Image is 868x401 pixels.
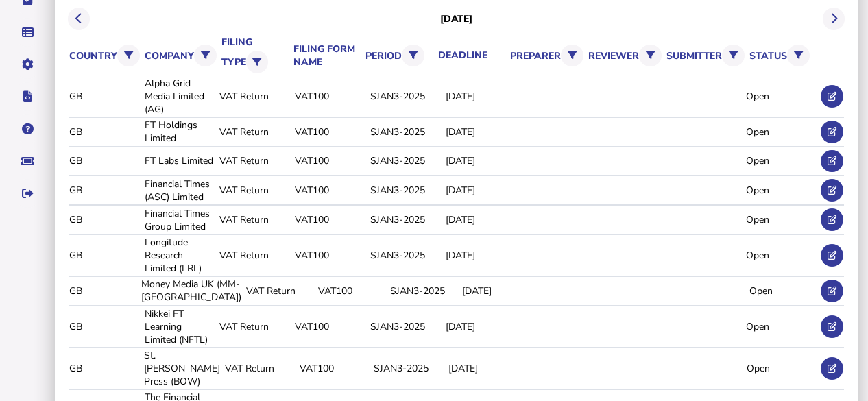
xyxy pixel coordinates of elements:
div: VAT100 [300,362,370,375]
div: VAT100 [295,154,365,167]
i: Data manager [22,32,34,33]
div: Open [746,213,817,226]
div: [DATE] [446,320,516,333]
button: Edit [821,179,843,202]
div: St. [PERSON_NAME] Press (BOW) [144,349,220,388]
div: VAT100 [295,213,365,226]
button: Edit [821,150,843,173]
div: SJAN3-2025 [370,249,441,262]
div: VAT Return [219,320,290,333]
button: Edit [821,208,843,231]
button: Edit [821,85,843,108]
div: [DATE] [446,213,516,226]
div: VAT Return [225,362,295,375]
div: VAT100 [318,284,385,297]
div: VAT100 [295,249,365,262]
div: SJAN3-2025 [370,320,441,333]
div: Open [747,362,817,375]
button: Edit [821,280,843,302]
button: Previous [68,8,91,30]
div: FT Labs Limited [145,154,215,167]
th: filing form name [293,42,361,69]
div: Financial Times Group Limited [145,207,215,233]
button: Developer hub links [13,82,42,111]
div: VAT100 [295,184,365,197]
div: SJAN3-2025 [374,362,444,375]
button: Edit [821,315,843,338]
th: country [69,42,141,70]
th: reviewer [588,42,662,70]
div: Longitude Research Limited (LRL) [145,236,215,275]
div: Money Media UK (MM-[GEOGRAPHIC_DATA]) [141,278,241,304]
div: Alpha Grid Media Limited (AG) [145,77,215,116]
div: VAT100 [295,320,365,333]
div: VAT Return [219,125,290,138]
div: GB [69,284,136,297]
button: Filter [787,45,810,67]
div: VAT Return [219,213,290,226]
th: period [365,42,433,70]
th: preparer [509,42,584,70]
button: Edit [821,121,843,143]
div: GB [69,320,140,333]
div: Open [746,249,817,262]
button: Edit [821,244,843,267]
div: Open [746,320,817,333]
div: GB [69,154,140,167]
button: Filter [722,45,745,67]
div: VAT Return [219,154,290,167]
h3: [DATE] [440,12,473,25]
div: Financial Times (ASC) Limited [145,178,215,204]
button: Filter [194,45,217,67]
button: Filter [117,45,140,67]
div: Open [746,184,817,197]
button: Sign out [13,179,42,208]
th: filing type [221,35,289,76]
div: [DATE] [446,125,516,138]
th: submitter [666,42,745,70]
th: deadline [437,48,506,62]
div: [DATE] [446,90,516,103]
button: Raise a support ticket [13,147,42,175]
div: SJAN3-2025 [370,125,441,138]
div: Open [746,154,817,167]
div: GB [69,213,140,226]
th: company [144,42,217,70]
button: Filter [246,51,269,73]
button: Filter [639,45,662,67]
button: Manage settings [13,50,42,79]
button: Next [823,8,845,30]
div: FT Holdings Limited [145,119,215,145]
button: Edit [821,357,843,380]
div: SJAN3-2025 [370,213,441,226]
div: [DATE] [446,249,516,262]
button: Data manager [13,18,42,47]
div: VAT100 [295,90,365,103]
div: GB [69,125,140,138]
th: status [749,42,817,70]
div: Nikkei FT Learning Limited (NFTL) [145,307,215,346]
div: GB [69,362,139,375]
div: SJAN3-2025 [370,154,441,167]
div: SJAN3-2025 [370,90,441,103]
button: Help pages [13,114,42,143]
div: VAT100 [295,125,365,138]
div: SJAN3-2025 [370,184,441,197]
div: GB [69,184,140,197]
div: GB [69,249,140,262]
div: [DATE] [448,362,518,375]
button: Filter [402,45,424,67]
div: Open [746,90,817,103]
div: [DATE] [446,154,516,167]
button: Filter [561,45,583,67]
div: VAT Return [246,284,313,297]
div: Open [746,125,817,138]
div: [DATE] [446,184,516,197]
div: GB [69,90,140,103]
div: Open [749,284,817,297]
div: VAT Return [219,90,290,103]
div: SJAN3-2025 [390,284,457,297]
div: VAT Return [219,184,290,197]
div: VAT Return [219,249,290,262]
div: [DATE] [462,284,529,297]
